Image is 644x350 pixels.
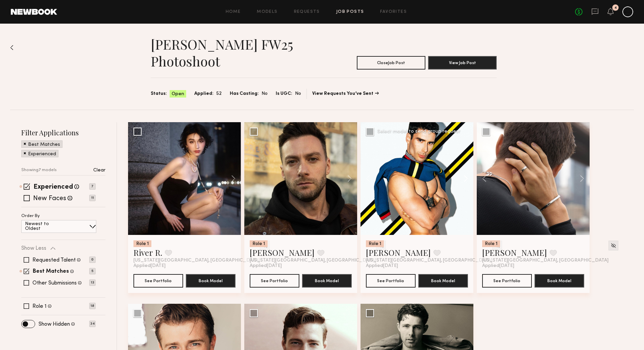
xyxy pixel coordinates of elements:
a: Requests [294,10,320,14]
button: See Portfolio [250,274,299,288]
p: Experienced [28,152,56,157]
a: Favorites [380,10,407,14]
p: 13 [89,279,96,286]
button: Book Model [186,274,236,288]
button: Book Model [535,274,584,288]
p: Showing 7 models [21,168,57,172]
div: Applied [DATE] [133,263,236,269]
span: [US_STATE][GEOGRAPHIC_DATA], [GEOGRAPHIC_DATA] [366,258,492,263]
div: Role 1 [482,240,500,247]
label: Requested Talent [32,258,76,263]
span: [US_STATE][GEOGRAPHIC_DATA], [GEOGRAPHIC_DATA] [250,258,376,263]
a: [PERSON_NAME] [482,247,547,258]
a: Home [226,10,241,14]
p: 5 [89,268,96,274]
button: Book Model [302,274,352,288]
a: View Requests You’ve Sent [312,91,379,96]
span: No [295,90,301,98]
a: Book Model [186,277,236,283]
p: 7 [89,183,96,190]
a: Book Model [302,277,352,283]
img: Unhide Model [611,243,616,248]
p: 34 [89,321,96,327]
button: Book Model [418,274,468,288]
div: Applied [DATE] [250,263,352,269]
a: [PERSON_NAME] [366,247,431,258]
button: View Job Post [428,56,497,70]
label: Show Hidden [39,322,70,327]
p: Best Matches [28,142,60,147]
a: Book Model [535,277,584,283]
span: Has Casting: [230,90,259,98]
div: Applied [DATE] [482,263,584,269]
button: See Portfolio [133,274,183,288]
button: See Portfolio [366,274,416,288]
label: Best Matches [33,269,69,274]
div: Select model to send group request [377,129,461,134]
span: Applied: [194,90,214,98]
label: Role 1 [32,304,47,309]
span: [US_STATE][GEOGRAPHIC_DATA], [GEOGRAPHIC_DATA] [482,258,609,263]
p: Order By [21,214,40,218]
p: 18 [89,303,96,309]
p: 11 [89,195,96,201]
span: 52 [216,90,222,98]
span: Status: [151,90,167,98]
p: Show Less [21,246,46,251]
span: No [262,90,268,98]
span: [US_STATE][GEOGRAPHIC_DATA], [GEOGRAPHIC_DATA] [133,258,260,263]
p: Newest to Oldest [25,222,65,231]
a: Models [257,10,277,14]
label: Experienced [33,184,73,191]
a: [PERSON_NAME] [250,247,315,258]
span: Is UGC: [276,90,292,98]
label: Other Submissions [32,280,77,286]
p: 0 [89,257,96,263]
div: Role 1 [250,240,268,247]
h2: Filter Applications [21,128,105,137]
div: Role 1 [366,240,384,247]
a: River R. [133,247,162,258]
div: 4 [614,6,617,10]
img: Back to previous page [10,45,14,50]
div: Applied [DATE] [366,263,468,269]
div: Role 1 [133,240,151,247]
a: Book Model [418,277,468,283]
span: Open [172,91,184,98]
a: Job Posts [336,10,364,14]
label: New Faces [33,195,66,202]
h1: [PERSON_NAME] FW25 Photoshoot [151,36,324,70]
button: CloseJob Post [357,56,425,70]
button: See Portfolio [482,274,532,288]
p: Clear [93,168,105,173]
